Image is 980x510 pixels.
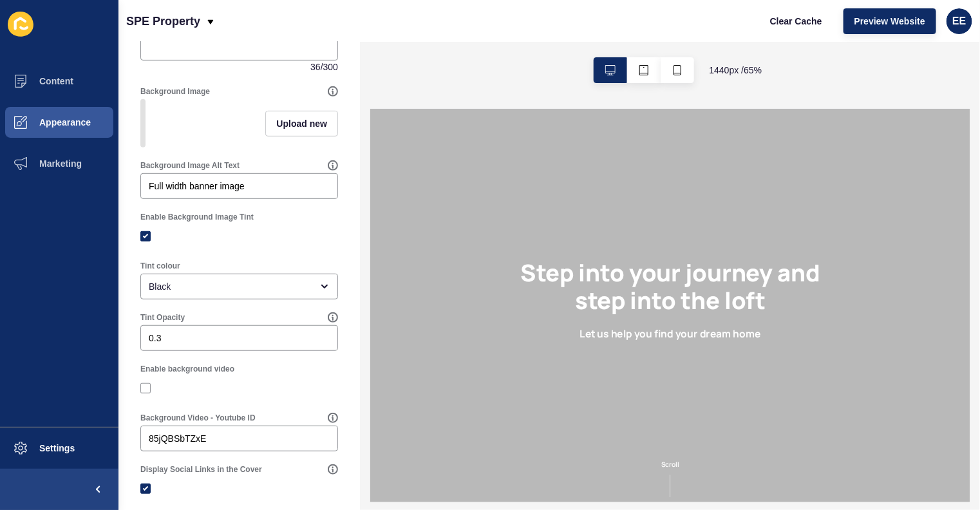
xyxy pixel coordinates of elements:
[843,8,936,34] button: Preview Website
[952,15,966,28] span: EE
[324,338,603,357] h2: Let us help you find your dream home
[276,117,327,130] span: Upload new
[323,61,338,73] span: 300
[770,15,822,28] span: Clear Cache
[140,261,180,271] label: Tint colour
[140,464,262,475] label: Display Social Links in the Cover
[710,64,762,77] span: 1440 px / 65 %
[321,61,323,73] span: /
[140,364,234,374] label: Enable background video
[854,15,925,28] span: Preview Website
[265,111,338,137] button: Upload new
[140,274,338,299] div: open menu
[310,61,321,73] span: 36
[140,413,256,423] label: Background Video - Youtube ID
[759,8,833,34] button: Clear Cache
[140,312,185,323] label: Tint Opacity
[126,5,200,37] p: SPE Property
[194,231,732,317] h1: Step into your journey and step into the loft
[140,212,254,222] label: Enable Background Image Tint
[140,160,240,171] label: Background Image Alt Text
[140,86,210,97] label: Background Image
